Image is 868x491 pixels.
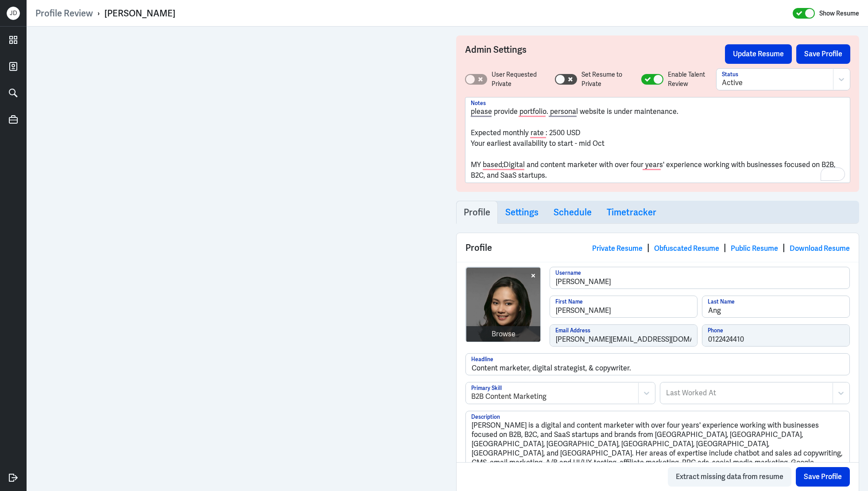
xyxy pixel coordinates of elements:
[465,44,725,64] h3: Admin Settings
[35,8,93,19] a: Profile Review
[592,241,850,254] div: | | |
[607,207,656,218] h3: Timetracker
[550,325,697,346] input: Email Address
[790,244,850,253] a: Download Resume
[702,296,849,317] input: Last Name
[457,233,859,262] div: Profile
[93,8,105,19] p: ›
[466,354,849,375] input: Headline
[466,268,541,342] img: debbie-ang.jpg
[471,106,845,181] div: To enrich screen reader interactions, please activate Accessibility in Grammarly extension settings
[471,128,845,138] p: Expected monthly rate : 2500 USD
[668,70,716,89] label: Enable Talent Review
[796,467,850,487] button: Save Profile
[654,244,719,253] a: Obfuscated Resume
[471,106,845,117] p: please provide portfolio. personal website is under maintenance.
[492,70,546,89] label: User Requested Private
[731,244,778,253] a: Public Resume
[492,329,515,339] div: Browse
[550,296,697,317] input: First Name
[702,325,849,346] input: Phone
[819,8,859,19] label: Show Resume
[554,207,592,218] h3: Schedule
[466,411,849,468] textarea: [PERSON_NAME] is a digital and content marketer with over four years' experience working with bus...
[550,267,849,288] input: Username
[471,138,845,149] p: Your earliest availability to start - mid Oct
[464,207,490,218] h3: Profile
[581,70,632,89] label: Set Resume to Private
[505,207,539,218] h3: Settings
[105,8,175,19] div: [PERSON_NAME]
[471,160,845,181] p: MY based;Digital and content marketer with over four years' experience working with businesses fo...
[668,467,791,487] button: Extract missing data from resume
[35,35,438,482] iframe: To enrich screen reader interactions, please activate Accessibility in Grammarly extension settings
[725,44,792,64] button: Update Resume
[796,44,850,64] button: Save Profile
[7,7,20,20] div: J D
[592,244,643,253] a: Private Resume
